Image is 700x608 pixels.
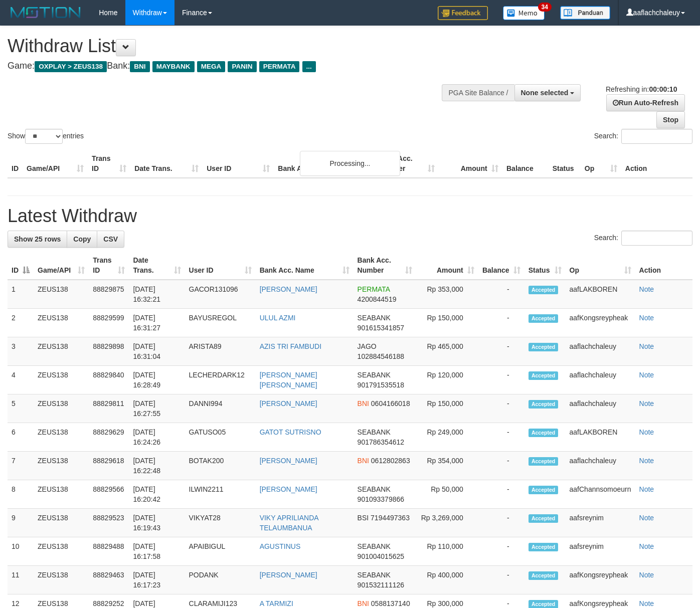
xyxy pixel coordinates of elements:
[358,514,369,522] span: BSI
[89,366,129,394] td: 88829840
[639,428,654,436] a: Note
[358,542,391,550] span: SEABANK
[185,537,256,566] td: APAIBIGUL
[416,509,478,537] td: Rp 3,269,000
[639,571,654,579] a: Note
[566,337,635,366] td: aaflachchaleuy
[8,480,34,509] td: 8
[358,342,377,350] span: JAGO
[358,295,397,303] span: Copy 4200844519 to clipboard
[566,452,635,480] td: aaflachchaleuy
[358,371,391,379] span: SEABANK
[260,428,321,436] a: GATOT SUTRISNO
[130,61,149,72] span: BNI
[416,251,478,280] th: Amount: activate to sort column ascending
[521,89,569,97] span: None selected
[371,399,410,408] span: Copy 0604166018 to clipboard
[8,366,34,394] td: 4
[197,61,226,72] span: MEGA
[302,61,316,72] span: ...
[8,36,457,56] h1: Withdraw List
[478,509,524,537] td: -
[300,151,400,176] div: Processing...
[260,599,293,607] a: A TARMIZI
[129,566,185,594] td: [DATE] 16:17:23
[478,480,524,509] td: -
[529,371,559,380] span: Accepted
[656,111,685,128] a: Stop
[606,94,685,111] a: Run Auto-Refresh
[185,394,256,423] td: DANNI994
[358,581,404,589] span: Copy 901532111126 to clipboard
[375,149,438,178] th: Bank Acc. Number
[478,566,524,594] td: -
[129,509,185,537] td: [DATE] 16:19:43
[529,400,559,409] span: Accepted
[639,342,654,350] a: Note
[185,337,256,366] td: ARISTA89
[129,480,185,509] td: [DATE] 16:20:42
[416,566,478,594] td: Rp 400,000
[416,480,478,509] td: Rp 50,000
[89,480,129,509] td: 88829566
[130,149,203,178] th: Date Trans.
[514,84,581,101] button: None selected
[478,423,524,452] td: -
[566,366,635,394] td: aaflachchaleuy
[34,280,89,309] td: ZEUS138
[8,280,34,309] td: 1
[358,599,369,607] span: BNI
[8,423,34,452] td: 6
[129,309,185,337] td: [DATE] 16:31:27
[639,485,654,493] a: Note
[566,566,635,594] td: aafKongsreypheak
[538,3,552,12] span: 34
[358,552,404,560] span: Copy 901004015625 to clipboard
[185,251,256,280] th: User ID: activate to sort column ascending
[89,280,129,309] td: 88829875
[529,543,559,551] span: Accepted
[529,343,559,351] span: Accepted
[129,251,185,280] th: Date Trans.: activate to sort column ascending
[89,394,129,423] td: 88829811
[621,231,692,246] input: Search:
[260,342,321,350] a: AZIS TRI FAMBUDI
[529,514,559,523] span: Accepted
[639,457,654,465] a: Note
[129,537,185,566] td: [DATE] 16:17:58
[566,309,635,337] td: aafKongsreypheak
[8,231,67,248] a: Show 25 rows
[358,285,390,293] span: PERMATA
[34,309,89,337] td: ZEUS138
[14,235,61,243] span: Show 25 rows
[566,537,635,566] td: aafsreynim
[478,309,524,337] td: -
[35,61,107,72] span: OXPLAY > ZEUS138
[416,309,478,337] td: Rp 150,000
[34,366,89,394] td: ZEUS138
[639,314,654,322] a: Note
[23,149,88,178] th: Game/API
[358,457,369,465] span: BNI
[260,314,296,322] a: ULUL AZMI
[34,566,89,594] td: ZEUS138
[529,457,559,466] span: Accepted
[89,566,129,594] td: 88829463
[439,149,502,178] th: Amount
[8,149,23,178] th: ID
[89,452,129,480] td: 88829618
[529,571,559,580] span: Accepted
[34,394,89,423] td: ZEUS138
[639,599,654,607] a: Note
[97,231,124,248] a: CSV
[8,394,34,423] td: 5
[67,231,97,248] a: Copy
[416,423,478,452] td: Rp 249,000
[358,399,369,408] span: BNI
[358,314,391,322] span: SEABANK
[73,235,91,243] span: Copy
[89,537,129,566] td: 88829488
[566,280,635,309] td: aafLAKBOREN
[129,452,185,480] td: [DATE] 16:22:48
[566,509,635,537] td: aafsreynim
